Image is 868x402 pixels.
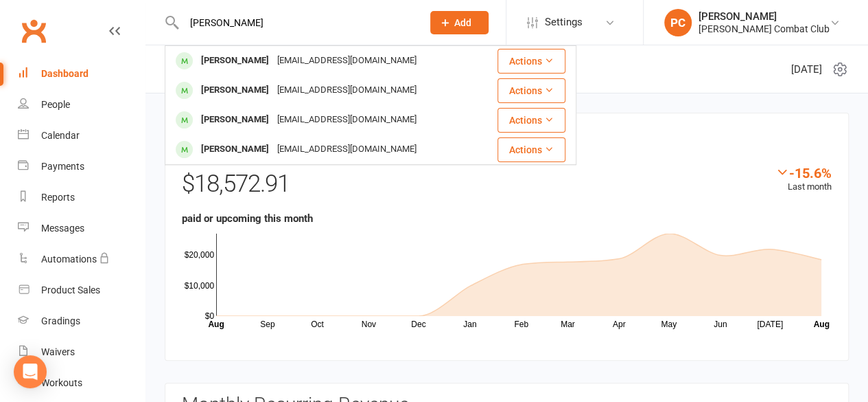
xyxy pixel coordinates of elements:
a: Automations [18,244,145,275]
div: [PERSON_NAME] [699,10,830,23]
div: [PERSON_NAME] [197,80,273,100]
div: Gradings [41,315,80,326]
div: PC [664,9,692,36]
a: Waivers [18,337,145,368]
div: [PERSON_NAME] Combat Club [699,23,830,35]
div: Last month [775,165,832,194]
a: Payments [18,151,145,182]
a: Dashboard [18,58,145,89]
div: Open Intercom Messenger [14,355,47,388]
div: Reports [41,192,75,203]
div: People [41,99,70,110]
div: Product Sales [41,284,100,295]
div: Waivers [41,346,75,357]
div: Automations [41,254,97,265]
button: Actions [497,108,565,133]
button: Add [430,11,489,34]
span: Add [454,17,471,28]
button: Actions [497,137,565,162]
div: [EMAIL_ADDRESS][DOMAIN_NAME] [273,51,421,71]
a: Workouts [18,368,145,399]
a: Product Sales [18,275,145,306]
div: Payments [41,161,84,172]
a: Gradings [18,306,145,337]
span: [DATE] [791,61,822,78]
div: [EMAIL_ADDRESS][DOMAIN_NAME] [273,80,421,100]
div: [PERSON_NAME] [197,51,273,71]
div: [PERSON_NAME] [197,139,273,159]
div: Messages [41,223,84,234]
input: Search... [180,13,412,32]
div: [PERSON_NAME] [197,110,273,130]
div: Workouts [41,377,82,388]
a: Calendar [18,120,145,151]
button: Actions [497,49,565,74]
button: Actions [497,78,565,103]
a: Reports [18,182,145,213]
div: [EMAIL_ADDRESS][DOMAIN_NAME] [273,110,421,130]
a: Clubworx [16,14,51,48]
strong: paid or upcoming this month [182,212,313,225]
div: -15.6% [775,165,832,180]
div: Calendar [41,130,80,141]
a: Messages [18,213,145,244]
div: Dashboard [41,68,89,79]
span: Settings [545,7,583,38]
a: People [18,89,145,120]
div: [EMAIL_ADDRESS][DOMAIN_NAME] [273,139,421,159]
div: $18,572.91 [182,165,832,210]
